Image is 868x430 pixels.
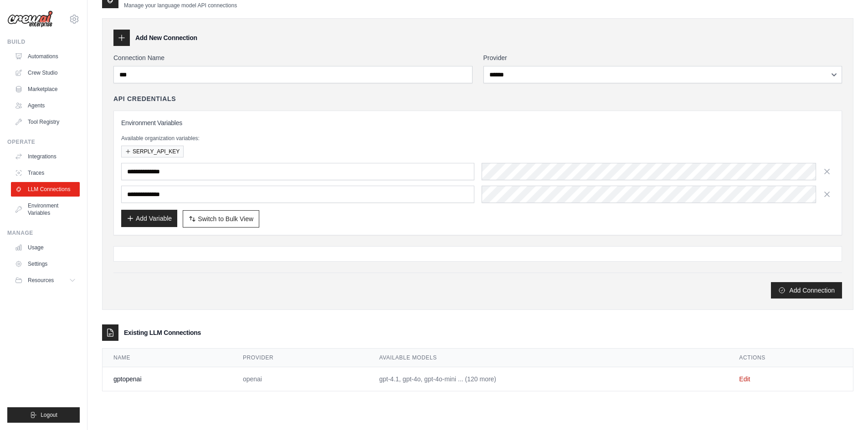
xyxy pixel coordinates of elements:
[739,375,750,383] a: Edit
[11,49,80,64] a: Automations
[11,273,80,288] button: Resources
[28,277,54,284] span: Resources
[11,198,80,220] a: Environment Variables
[7,10,53,28] img: Logo
[11,166,80,180] a: Traces
[121,135,834,142] p: Available organization variables:
[198,214,253,223] span: Switch to Bulk View
[121,146,184,157] button: SERPLY_API_KEY
[103,349,232,367] th: Name
[124,2,237,9] p: Manage your language model API connections
[113,53,473,62] label: Connection Name
[121,210,177,227] button: Add Variable
[7,229,80,237] div: Manage
[7,407,80,423] button: Logout
[771,282,842,298] button: Add Connection
[728,349,853,367] th: Actions
[7,38,80,46] div: Build
[113,94,176,103] h4: API Credentials
[11,240,80,255] a: Usage
[121,118,834,127] h3: Environment Variables
[11,82,80,96] a: Marketplace
[11,115,80,129] a: Tool Registry
[7,138,80,146] div: Operate
[124,328,201,337] h3: Existing LLM Connections
[11,182,80,197] a: LLM Connections
[232,349,368,367] th: Provider
[11,149,80,164] a: Integrations
[232,367,368,391] td: openai
[41,411,57,419] span: Logout
[135,33,197,42] h3: Add New Connection
[11,257,80,271] a: Settings
[11,66,80,80] a: Crew Studio
[483,53,842,62] label: Provider
[11,98,80,113] a: Agents
[368,349,728,367] th: Available Models
[103,367,232,391] td: gptopenai
[368,367,728,391] td: gpt-4.1, gpt-4o, gpt-4o-mini ... (120 more)
[183,210,259,228] button: Switch to Bulk View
